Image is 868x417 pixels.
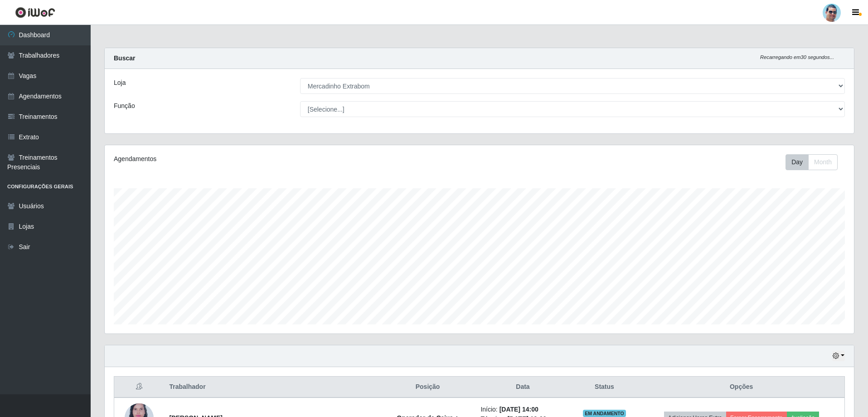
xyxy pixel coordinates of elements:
img: CoreUI Logo [15,7,55,18]
th: Trabalhador [164,377,380,398]
time: [DATE] 14:00 [499,406,538,413]
button: Month [808,154,838,170]
th: Posição [380,377,475,398]
li: Início: [480,405,565,414]
label: Loja [114,78,126,88]
div: First group [786,154,838,170]
th: Status [571,377,639,398]
div: Toolbar with button groups [786,154,845,170]
strong: Buscar [114,54,135,62]
button: Day [786,154,809,170]
i: Recarregando em 30 segundos... [760,54,834,60]
span: EM ANDAMENTO [583,410,626,417]
label: Função [114,101,135,111]
div: Agendamentos [114,154,411,164]
th: Opções [638,377,844,398]
th: Data [475,377,570,398]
